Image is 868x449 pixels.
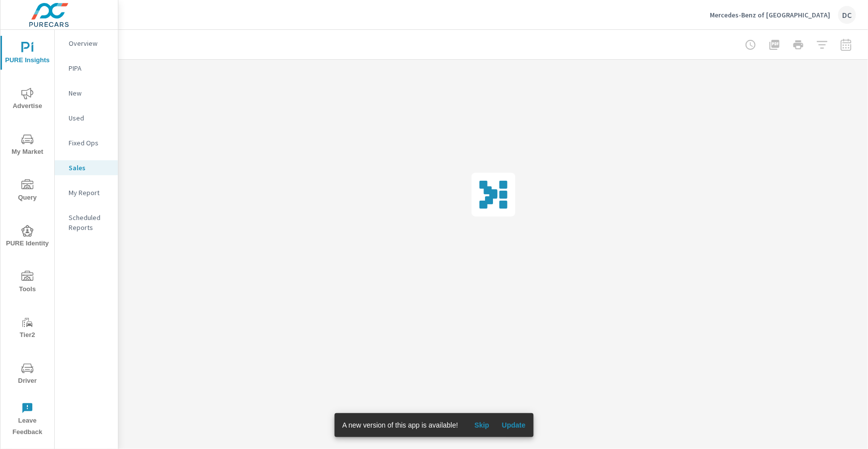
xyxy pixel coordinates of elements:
[55,210,118,235] div: Scheduled Reports
[55,86,118,101] div: New
[69,213,110,232] p: Scheduled Reports
[55,36,118,51] div: Overview
[3,317,51,341] span: Tier2
[55,185,118,200] div: My Report
[55,135,118,150] div: Fixed Ops
[3,402,51,438] span: Leave Feedback
[502,421,526,430] span: Update
[3,179,51,204] span: Query
[69,38,110,48] p: Overview
[498,417,530,433] button: Update
[838,6,856,24] div: DC
[3,133,51,158] span: My Market
[69,163,110,173] p: Sales
[3,271,51,295] span: Tools
[55,160,118,175] div: Sales
[69,63,110,73] p: PIPA
[69,113,110,123] p: Used
[69,88,110,98] p: New
[69,188,110,198] p: My Report
[342,421,458,429] span: A new version of this app is available!
[466,417,498,433] button: Skip
[0,30,54,442] div: nav menu
[710,10,830,19] p: Mercedes-Benz of [GEOGRAPHIC_DATA]
[470,421,494,430] span: Skip
[55,61,118,76] div: PIPA
[3,88,51,112] span: Advertise
[3,225,51,249] span: PURE Identity
[3,42,51,66] span: PURE Insights
[55,111,118,125] div: Used
[3,362,51,387] span: Driver
[69,138,110,148] p: Fixed Ops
